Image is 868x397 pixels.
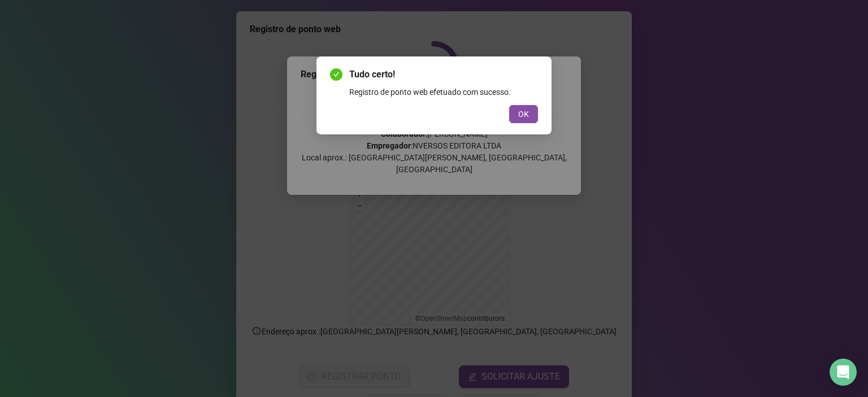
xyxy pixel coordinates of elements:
span: check-circle [330,68,342,81]
button: OK [509,105,538,123]
div: Registro de ponto web efetuado com sucesso. [349,86,538,98]
div: Open Intercom Messenger [830,359,857,386]
span: Tudo certo! [349,68,538,81]
span: OK [518,108,529,120]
